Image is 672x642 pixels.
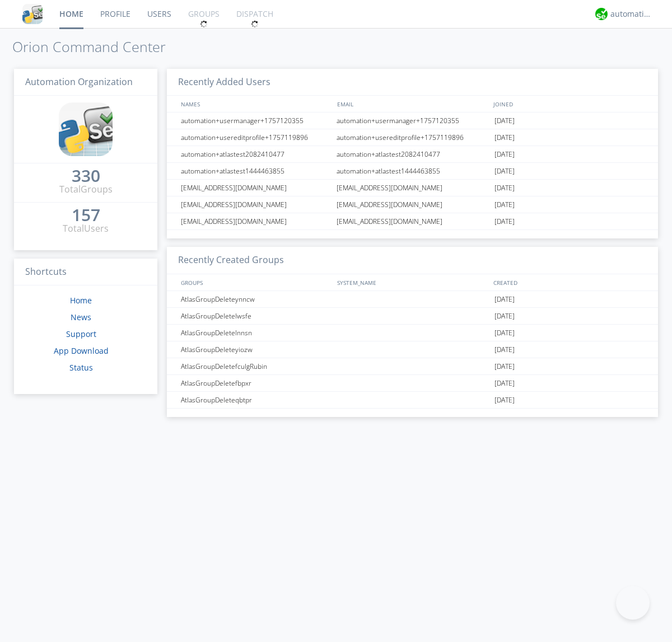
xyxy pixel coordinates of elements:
div: AtlasGroupDeleteqbtpr [178,392,333,408]
span: [DATE] [494,291,515,308]
img: cddb5a64eb264b2086981ab96f4c1ba7 [22,4,43,24]
div: GROUPS [178,274,332,290]
div: JOINED [491,96,647,112]
div: Total Users [63,222,109,235]
a: [EMAIL_ADDRESS][DOMAIN_NAME][EMAIL_ADDRESS][DOMAIN_NAME][DATE] [167,180,658,196]
div: automation+atlastest1444463855 [334,163,492,179]
h3: Recently Created Groups [167,247,658,274]
div: CREATED [491,274,647,290]
span: Automation Organization [25,76,133,88]
div: [EMAIL_ADDRESS][DOMAIN_NAME] [178,196,333,213]
a: Status [69,362,93,373]
span: [DATE] [494,163,515,180]
a: 157 [72,209,100,222]
div: automation+usereditprofile+1757119896 [178,129,333,146]
div: NAMES [178,96,332,112]
div: automation+usermanager+1757120355 [334,113,492,129]
iframe: Toggle Customer Support [616,586,650,620]
a: Support [66,329,96,339]
div: [EMAIL_ADDRESS][DOMAIN_NAME] [178,180,333,196]
div: AtlasGroupDeletefculgRubin [178,358,333,374]
div: SYSTEM_NAME [334,274,491,290]
div: [EMAIL_ADDRESS][DOMAIN_NAME] [334,213,492,229]
span: [DATE] [494,375,515,392]
div: [EMAIL_ADDRESS][DOMAIN_NAME] [178,213,333,229]
img: cddb5a64eb264b2086981ab96f4c1ba7 [59,102,113,156]
div: automation+usermanager+1757120355 [178,113,333,129]
span: [DATE] [494,308,515,325]
a: AtlasGroupDeleteqbtpr[DATE] [167,392,658,409]
a: App Download [54,345,109,356]
a: AtlasGroupDeletelnnsn[DATE] [167,325,658,341]
span: [DATE] [494,129,515,146]
img: spin.svg [200,20,208,28]
a: [EMAIL_ADDRESS][DOMAIN_NAME][EMAIL_ADDRESS][DOMAIN_NAME][DATE] [167,213,658,230]
span: [DATE] [494,113,515,129]
a: 330 [72,170,100,183]
span: [DATE] [494,146,515,163]
div: Total Groups [59,183,113,196]
div: [EMAIL_ADDRESS][DOMAIN_NAME] [334,180,492,196]
div: automation+atlas [610,8,652,20]
div: 330 [72,170,100,181]
div: AtlasGroupDeleteyiozw [178,341,333,358]
a: News [71,312,91,322]
div: [EMAIL_ADDRESS][DOMAIN_NAME] [334,196,492,213]
span: [DATE] [494,392,515,409]
div: automation+atlastest2082410477 [178,146,333,162]
span: [DATE] [494,196,515,213]
div: AtlasGroupDeletelwsfe [178,308,333,324]
a: automation+usermanager+1757120355automation+usermanager+1757120355[DATE] [167,113,658,129]
h3: Shortcuts [14,259,157,286]
div: 157 [72,209,100,221]
span: [DATE] [494,358,515,375]
a: automation+atlastest1444463855automation+atlastest1444463855[DATE] [167,163,658,180]
a: automation+atlastest2082410477automation+atlastest2082410477[DATE] [167,146,658,163]
span: [DATE] [494,180,515,196]
a: Home [70,295,92,306]
div: AtlasGroupDeletelnnsn [178,325,333,341]
a: AtlasGroupDeletefbpxr[DATE] [167,375,658,392]
a: [EMAIL_ADDRESS][DOMAIN_NAME][EMAIL_ADDRESS][DOMAIN_NAME][DATE] [167,196,658,213]
div: AtlasGroupDeletefbpxr [178,375,333,391]
a: AtlasGroupDeletelwsfe[DATE] [167,308,658,325]
a: AtlasGroupDeleteyiozw[DATE] [167,341,658,358]
span: [DATE] [494,341,515,358]
div: automation+atlastest2082410477 [334,146,492,162]
div: automation+atlastest1444463855 [178,163,333,179]
div: automation+usereditprofile+1757119896 [334,129,492,146]
a: AtlasGroupDeleteynncw[DATE] [167,291,658,308]
img: spin.svg [251,20,259,28]
img: d2d01cd9b4174d08988066c6d424eccd [595,8,608,20]
a: AtlasGroupDeletefculgRubin[DATE] [167,358,658,375]
div: EMAIL [334,96,491,112]
div: AtlasGroupDeleteynncw [178,291,333,307]
h3: Recently Added Users [167,69,658,96]
span: [DATE] [494,325,515,341]
a: automation+usereditprofile+1757119896automation+usereditprofile+1757119896[DATE] [167,129,658,146]
span: [DATE] [494,213,515,230]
